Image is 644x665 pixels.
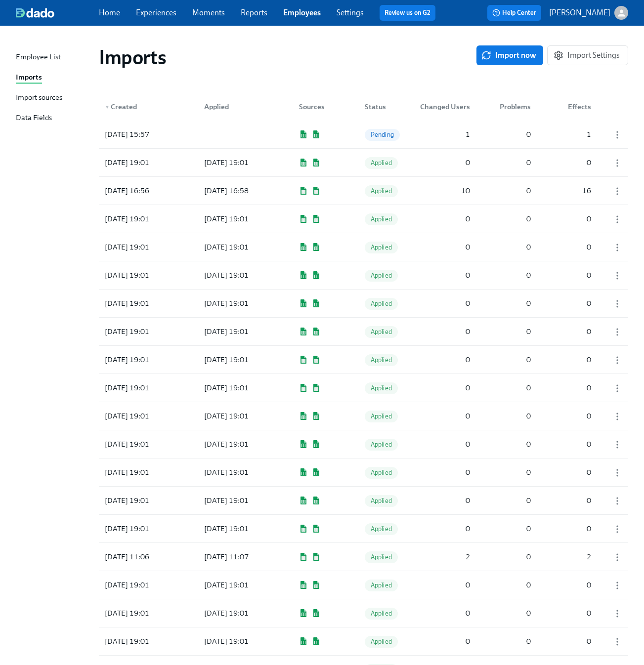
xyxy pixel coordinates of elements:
img: Google Sheets [299,328,308,335]
span: Applied [365,525,398,533]
div: [DATE] 11:06[DATE] 11:07Google SheetsGoogle SheetsApplied202 [99,543,628,571]
div: 0 [484,607,535,619]
a: [DATE] 19:01[DATE] 19:01Google SheetsGoogle SheetsApplied000 [99,149,628,177]
div: [DATE] 19:01 [101,495,190,506]
a: Home [99,8,120,17]
img: Google Sheets [312,271,321,279]
div: 0 [484,269,535,281]
div: 0 [412,607,474,619]
img: Google Sheets [312,187,321,195]
button: Import Settings [547,45,628,65]
a: [DATE] 19:01[DATE] 19:01Google SheetsGoogle SheetsApplied000 [99,599,628,627]
img: Google Sheets [299,130,308,138]
img: Google Sheets [312,243,321,251]
img: Google Sheets [299,609,308,617]
div: [DATE] 19:01[DATE] 19:01Google SheetsGoogle SheetsApplied000 [99,515,628,542]
div: 0 [545,382,595,394]
div: Applied [196,97,285,117]
div: [DATE] 16:56[DATE] 16:58Google SheetsGoogle SheetsApplied10016 [99,177,628,205]
div: Problems [484,101,535,113]
div: 2 [545,551,595,563]
div: 0 [484,466,535,478]
span: Applied [365,328,398,335]
img: Google Sheets [299,637,308,645]
div: 0 [412,241,474,253]
a: Review us on G2 [385,8,430,18]
div: 16 [545,185,595,197]
div: 0 [412,579,474,591]
img: dado [16,8,54,18]
div: [DATE] 19:01 [101,523,190,535]
div: [DATE] 19:01 [200,213,285,225]
div: [DATE] 19:01 [101,326,190,337]
div: [DATE] 15:57 [101,128,190,140]
a: [DATE] 16:56[DATE] 16:58Google SheetsGoogle SheetsApplied10016 [99,177,628,205]
div: 0 [545,269,595,281]
a: [DATE] 15:57Google SheetsGoogle SheetsPending101 [99,121,628,149]
div: 2 [412,551,474,563]
div: Sources [295,101,350,113]
img: Google Sheets [312,440,321,448]
a: Moments [192,8,225,17]
a: [DATE] 19:01[DATE] 19:01Google SheetsGoogle SheetsApplied000 [99,402,628,430]
div: [DATE] 19:01 [200,297,285,309]
div: [DATE] 19:01[DATE] 19:01Google SheetsGoogle SheetsApplied000 [99,487,628,514]
span: Applied [365,384,398,392]
div: Import sources [16,92,62,104]
div: [DATE] 19:01 [200,495,285,506]
div: [DATE] 19:01 [101,354,190,366]
div: 0 [545,438,595,450]
img: Google Sheets [312,299,321,307]
div: 0 [545,410,595,422]
a: [DATE] 19:01[DATE] 19:01Google SheetsGoogle SheetsApplied000 [99,290,628,318]
div: [DATE] 19:01[DATE] 19:01Google SheetsGoogle SheetsApplied000 [99,261,628,289]
div: 0 [412,495,474,506]
img: Google Sheets [312,525,321,533]
div: [DATE] 19:01[DATE] 19:01Google SheetsGoogle SheetsApplied000 [99,571,628,599]
div: [DATE] 16:58 [200,185,285,197]
div: 0 [545,354,595,366]
img: Google Sheets [299,356,308,364]
span: Applied [365,553,398,561]
span: Applied [365,441,398,448]
img: Google Sheets [299,553,308,561]
a: Imports [16,72,91,84]
div: ▼Created [101,97,190,117]
div: 0 [545,297,595,309]
span: Import Settings [556,50,620,60]
div: Sources [291,97,350,117]
div: 0 [484,128,535,140]
img: Google Sheets [312,581,321,589]
div: 0 [412,635,474,647]
img: Google Sheets [312,609,321,617]
div: [DATE] 19:01[DATE] 19:01Google SheetsGoogle SheetsApplied000 [99,149,628,176]
div: 0 [545,635,595,647]
span: Applied [365,413,398,420]
a: [DATE] 19:01[DATE] 19:01Google SheetsGoogle SheetsApplied000 [99,487,628,515]
div: Status [357,97,406,117]
img: Google Sheets [312,412,321,420]
div: [DATE] 19:01[DATE] 19:01Google SheetsGoogle SheetsApplied000 [99,627,628,655]
img: Google Sheets [312,637,321,645]
a: [DATE] 19:01[DATE] 19:01Google SheetsGoogle SheetsApplied000 [99,318,628,346]
span: Applied [365,272,398,279]
div: Created [101,101,190,113]
div: 0 [412,354,474,366]
a: Data Fields [16,112,91,125]
div: [DATE] 11:07 [200,551,285,563]
div: 0 [484,297,535,309]
a: [DATE] 19:01[DATE] 19:01Google SheetsGoogle SheetsApplied000 [99,233,628,261]
img: Google Sheets [299,271,308,279]
div: [DATE] 19:01 [101,297,190,309]
div: 0 [484,495,535,506]
img: Google Sheets [299,497,308,504]
img: Google Sheets [299,299,308,307]
div: [DATE] 19:01 [101,438,190,450]
div: 0 [484,382,535,394]
img: Google Sheets [299,525,308,533]
div: 0 [412,410,474,422]
div: 0 [412,213,474,225]
div: 0 [484,410,535,422]
div: [DATE] 15:57Google SheetsGoogle SheetsPending101 [99,121,628,148]
div: 0 [484,551,535,563]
